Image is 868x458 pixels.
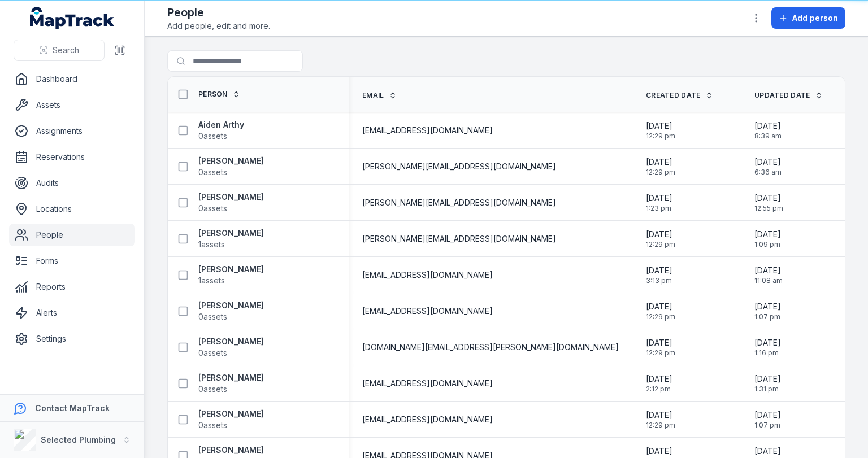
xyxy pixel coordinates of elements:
span: 0 assets [198,203,227,214]
time: 2/13/2025, 1:23:00 PM [646,193,672,213]
span: 12:29 pm [646,168,675,177]
button: Search [14,40,105,61]
span: [PERSON_NAME][EMAIL_ADDRESS][DOMAIN_NAME] [362,233,556,245]
strong: [PERSON_NAME] [198,228,264,239]
span: [DATE] [754,409,781,421]
time: 8/11/2025, 1:31:49 PM [754,373,781,394]
span: 12:29 pm [646,348,675,357]
time: 1/14/2025, 12:29:42 PM [646,301,675,321]
span: [DATE] [754,229,781,240]
span: [EMAIL_ADDRESS][DOMAIN_NAME] [362,269,493,281]
span: 1:09 pm [754,240,781,249]
strong: Selected Plumbing [41,435,116,444]
time: 8/18/2025, 1:09:45 PM [754,229,781,249]
time: 8/11/2025, 1:16:06 PM [754,337,781,357]
strong: [PERSON_NAME] [198,300,264,311]
a: MapTrack [30,7,115,29]
span: 6:36 am [754,168,782,177]
span: [DATE] [646,337,675,348]
span: 0 assets [198,347,227,359]
a: Assets [9,94,135,116]
strong: Aiden Arthy [198,119,244,130]
a: [PERSON_NAME]1assets [198,264,264,286]
a: Assignments [9,120,135,142]
span: 12:29 pm [646,240,675,249]
span: 0 assets [198,420,227,431]
a: [PERSON_NAME]1assets [198,228,264,250]
time: 8/11/2025, 11:08:49 AM [754,265,783,285]
span: Email [362,91,384,100]
h2: People [167,5,270,20]
a: Reservations [9,146,135,168]
a: Settings [9,328,135,350]
span: [DATE] [646,193,672,204]
span: [EMAIL_ADDRESS][DOMAIN_NAME] [362,378,493,389]
time: 1/14/2025, 12:29:42 PM [646,120,675,141]
strong: [PERSON_NAME] [198,155,264,167]
time: 1/14/2025, 12:29:42 PM [646,409,675,430]
span: 1:16 pm [754,348,781,357]
span: 11:08 am [754,276,783,285]
a: [PERSON_NAME]0assets [198,372,264,395]
span: 1:07 pm [754,312,781,321]
a: Alerts [9,302,135,324]
time: 8/18/2025, 1:07:04 PM [754,409,781,430]
strong: [PERSON_NAME] [198,372,264,383]
a: Updated Date [754,91,823,100]
span: [DATE] [646,409,675,421]
time: 2/28/2025, 3:13:20 PM [646,265,672,285]
span: 1 assets [198,275,225,286]
strong: [PERSON_NAME] [198,336,264,347]
span: [DOMAIN_NAME][EMAIL_ADDRESS][PERSON_NAME][DOMAIN_NAME] [362,342,619,353]
span: 8:39 am [754,132,782,141]
strong: Contact MapTrack [35,403,110,413]
span: [DATE] [754,373,781,385]
a: [PERSON_NAME]0assets [198,155,264,178]
a: Person [198,90,240,99]
span: 12:29 pm [646,421,675,430]
span: [PERSON_NAME][EMAIL_ADDRESS][DOMAIN_NAME] [362,161,556,172]
span: [DATE] [754,446,782,457]
a: [PERSON_NAME]0assets [198,408,264,431]
span: [DATE] [754,193,783,204]
time: 1/14/2025, 12:29:42 PM [646,337,675,357]
strong: [PERSON_NAME] [198,264,264,275]
span: [DATE] [646,229,675,240]
span: [DATE] [754,120,782,132]
span: 1:31 pm [754,385,781,394]
span: Search [53,45,79,56]
span: 1:07 pm [754,421,781,430]
span: 0 assets [198,311,227,322]
span: [PERSON_NAME][EMAIL_ADDRESS][DOMAIN_NAME] [362,197,556,208]
span: [DATE] [754,337,781,348]
a: [PERSON_NAME]0assets [198,191,264,214]
span: [EMAIL_ADDRESS][DOMAIN_NAME] [362,414,493,425]
time: 5/14/2025, 2:12:32 PM [646,373,672,394]
a: People [9,224,135,246]
span: Created Date [646,91,701,100]
strong: [PERSON_NAME] [198,444,264,456]
time: 1/14/2025, 12:29:42 PM [646,229,675,249]
time: 1/14/2025, 12:29:42 PM [646,156,675,177]
time: 8/18/2025, 8:39:46 AM [754,120,782,141]
a: Forms [9,250,135,272]
button: Add person [771,7,845,29]
a: Created Date [646,91,713,100]
span: 12:29 pm [646,312,675,321]
span: 1:23 pm [646,204,672,213]
span: 1 assets [198,239,225,250]
a: Reports [9,276,135,298]
span: [DATE] [754,156,782,168]
span: 0 assets [198,130,227,142]
strong: [PERSON_NAME] [198,408,264,420]
a: Locations [9,198,135,220]
span: [DATE] [646,373,672,385]
a: Dashboard [9,68,135,90]
span: [DATE] [646,265,672,276]
span: [DATE] [646,301,675,312]
span: 3:13 pm [646,276,672,285]
a: [PERSON_NAME]0assets [198,336,264,359]
a: Aiden Arthy0assets [198,119,244,142]
span: [DATE] [646,120,675,132]
span: [DATE] [754,301,781,312]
